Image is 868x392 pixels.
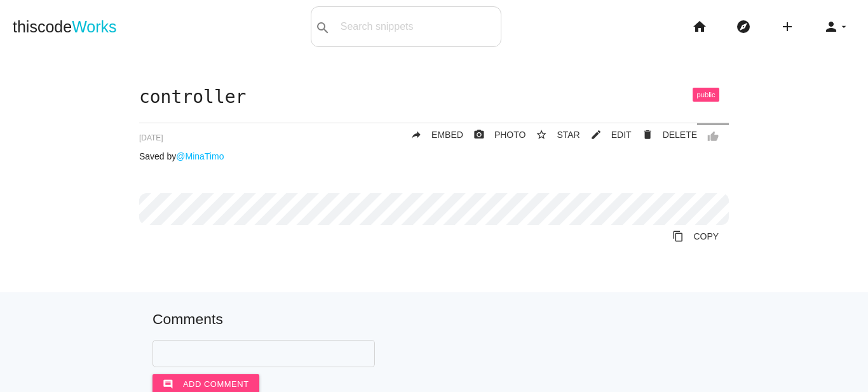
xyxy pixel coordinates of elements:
[153,311,715,327] h5: Comments
[400,123,463,146] a: replyEMBED
[410,123,422,146] i: reply
[311,7,334,46] button: search
[536,123,547,146] i: star_border
[663,130,697,140] span: DELETE
[557,130,580,140] span: STAR
[692,6,707,47] i: home
[431,130,463,140] span: EMBED
[139,133,163,142] span: [DATE]
[139,88,729,107] h1: controller
[494,130,526,140] span: PHOTO
[780,6,795,47] i: add
[315,8,330,48] i: search
[662,225,729,248] a: Copy to Clipboard
[632,123,697,146] a: Delete Post
[139,151,729,161] p: Saved by
[672,225,684,248] i: content_copy
[824,6,839,47] i: person
[334,13,501,40] input: Search snippets
[580,123,632,146] a: mode_editEDIT
[13,6,117,47] a: thiscodeWorks
[72,18,116,36] span: Works
[642,123,653,146] i: delete
[590,123,602,146] i: mode_edit
[463,123,526,146] a: photo_cameraPHOTO
[526,123,580,146] button: star_borderSTAR
[176,151,224,161] a: @MinaTimo
[736,6,751,47] i: explore
[839,6,849,47] i: arrow_drop_down
[473,123,485,146] i: photo_camera
[611,130,632,140] span: EDIT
